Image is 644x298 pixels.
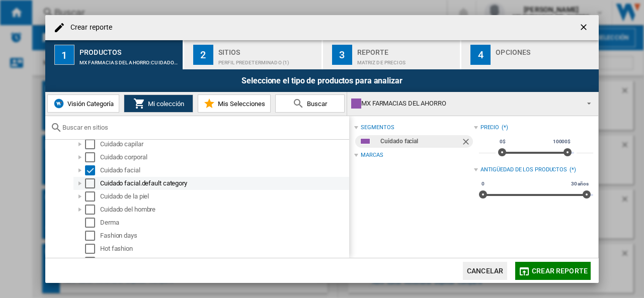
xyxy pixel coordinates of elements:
div: 1 [54,45,74,65]
div: Seleccione el tipo de productos para analizar [45,69,599,92]
span: Mis Selecciones [215,100,265,108]
md-checkbox: Select [85,165,100,175]
div: Antigüedad de los productos [480,166,567,174]
div: Cuidado facial [380,135,460,148]
button: 1 Productos MX FARMACIAS DEL AHORRO:Cuidado facial [45,40,184,69]
span: Visión Categoría [65,100,114,108]
div: Matriz de precios [357,55,456,65]
span: 30 años [570,180,590,188]
span: Crear reporte [532,267,588,275]
div: 4 [470,45,491,65]
div: Marcas [361,151,383,159]
span: Buscar [304,100,327,108]
button: 3 Reporte Matriz de precios [323,40,461,69]
div: Cuidado del hombre [100,205,348,215]
div: Cuidado de la piel [100,191,348,202]
span: 10000$ [551,138,572,146]
span: Mi colección [145,100,184,108]
div: Sitios [218,44,317,55]
div: Derma [100,218,348,228]
div: Cuidado facial [100,165,348,175]
div: 3 [332,45,352,65]
button: Mis Selecciones [198,94,271,113]
div: Hot fashion [100,244,348,254]
div: Reporte [357,44,456,55]
md-checkbox: Select [85,205,100,215]
button: 4 Opciones [461,40,599,69]
div: Productos [79,44,179,55]
button: Visión Categoría [47,94,119,113]
ng-md-icon: Quitar [461,137,473,149]
div: MX FARMACIAS DEL AHORRO [351,96,578,111]
span: 0$ [498,138,507,146]
div: Fashion days [100,231,348,241]
div: MX FARMACIAS DEL AHORRO:Cuidado facial [79,55,179,65]
button: Crear reporte [515,262,591,280]
md-checkbox: Select [85,152,100,162]
ng-md-icon: getI18NText('BUTTONS.CLOSE_DIALOG') [579,22,591,34]
div: Opciones [496,44,595,55]
md-checkbox: Select [85,231,100,241]
div: Precio [480,124,499,132]
img: wiser-icon-blue.png [53,97,65,110]
button: 2 Sitios Perfil predeterminado (1) [184,40,323,69]
div: Cuidado capilar [100,139,348,149]
md-checkbox: Select [85,191,100,202]
div: Perfil predeterminado (1) [218,55,317,65]
div: Cuidado corporal [100,152,348,162]
md-checkbox: Select [85,178,100,188]
md-checkbox: Select [85,244,100,254]
md-checkbox: Select [85,257,100,267]
md-checkbox: Select [85,139,100,149]
span: 0 [480,180,486,188]
input: Buscar en sitios [62,124,344,131]
md-checkbox: Select [85,218,100,228]
div: segmentos [361,124,394,132]
div: Cuidado facial.default category [100,178,348,188]
button: getI18NText('BUTTONS.CLOSE_DIALOG') [575,18,595,38]
button: Mi colección [124,94,193,113]
div: 2 [193,45,213,65]
button: Cancelar [463,262,507,280]
h4: Crear reporte [65,23,112,33]
div: Kits & packs [100,257,348,267]
button: Buscar [275,94,345,113]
